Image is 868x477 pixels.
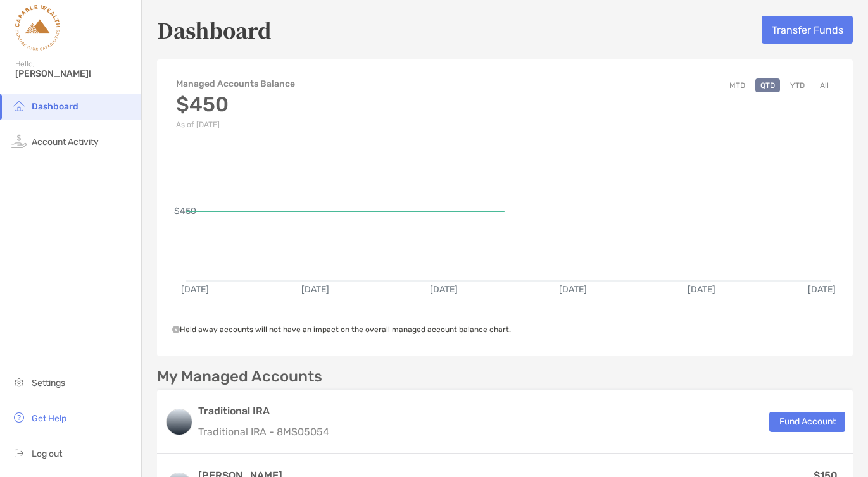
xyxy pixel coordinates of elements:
button: Fund Account [769,412,845,432]
img: activity icon [11,133,27,149]
text: [DATE] [181,284,209,295]
button: Transfer Funds [762,16,853,44]
text: [DATE] [301,284,329,295]
h3: $450 [176,92,295,116]
button: MTD [724,78,750,92]
p: As of [DATE] [176,120,295,129]
img: Zoe Logo [15,5,60,51]
span: [PERSON_NAME]! [15,68,134,79]
text: [DATE] [688,284,715,295]
span: Held away accounts will not have an impact on the overall managed account balance chart. [172,325,511,334]
button: YTD [785,78,810,92]
h4: Managed Accounts Balance [176,78,295,89]
span: Account Activity [32,137,99,147]
p: My Managed Accounts [157,369,322,385]
img: get-help icon [11,410,27,425]
span: Settings [32,378,65,388]
img: household icon [11,98,27,113]
h3: Traditional IRA [198,404,329,419]
text: $450 [174,206,196,216]
span: Dashboard [32,101,79,112]
text: [DATE] [430,284,458,295]
text: [DATE] [808,284,836,295]
img: settings icon [11,375,27,390]
p: Traditional IRA - 8MS05054 [198,424,329,440]
button: QTD [755,78,780,92]
h5: Dashboard [157,15,272,44]
span: Log out [32,449,62,459]
text: [DATE] [559,284,587,295]
img: logout icon [11,445,27,461]
img: logo account [167,409,192,435]
span: Get Help [32,413,66,424]
button: All [815,78,834,92]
